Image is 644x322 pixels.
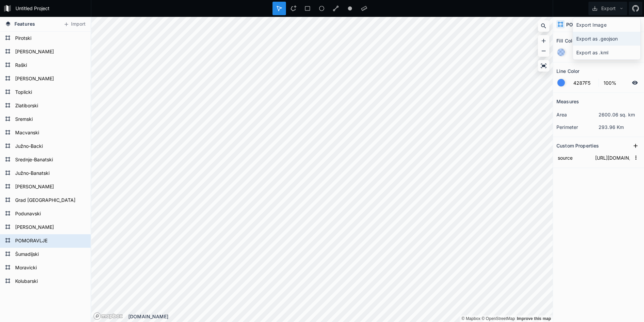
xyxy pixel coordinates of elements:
dd: 293.96 Km [599,124,641,131]
h4: POMORAVLJE [566,21,599,28]
a: Map feedback [517,316,551,321]
h2: Custom Properties [556,140,599,151]
div: Export Image [573,18,640,32]
button: Import [60,19,89,30]
div: Export as .geojson [573,32,640,46]
div: [DOMAIN_NAME] [128,313,553,320]
div: Export as .kml [573,46,640,59]
input: Empty [594,153,631,163]
input: Name [556,153,590,163]
dd: 2600.06 sq. km [599,111,641,118]
a: OpenStreetMap [482,316,515,321]
a: Mapbox logo [93,312,123,320]
span: Features [14,20,35,27]
dt: perimeter [556,124,599,131]
h2: Fill Color [556,35,577,46]
a: Mapbox [461,316,480,321]
h2: Line Color [556,66,579,76]
h2: Measures [556,96,579,107]
dt: area [556,111,599,118]
button: Export [588,2,627,15]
